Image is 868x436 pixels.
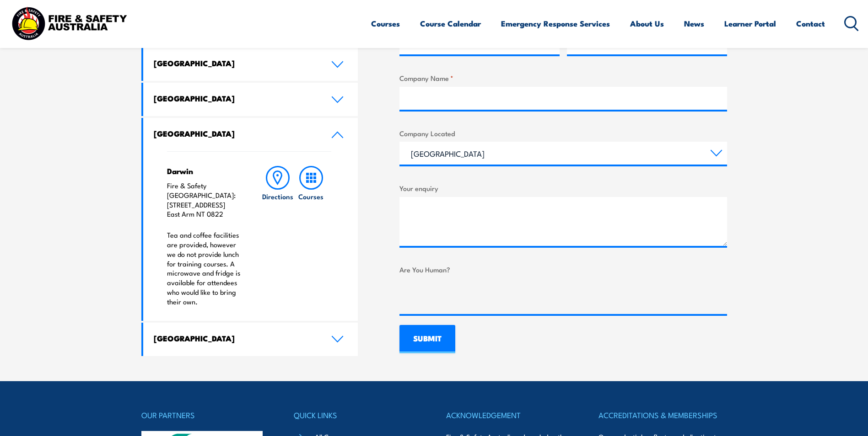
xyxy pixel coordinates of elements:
[399,278,539,314] iframe: reCAPTCHA
[598,409,727,421] h4: ACCREDITATIONS & MEMBERSHIPS
[399,183,727,193] label: Your enquiry
[724,11,776,36] a: Learner Portal
[796,11,825,36] a: Contact
[399,264,727,275] label: Are You Human?
[420,11,481,36] a: Course Calendar
[371,11,400,36] a: Courses
[167,166,243,176] h4: Darwin
[167,230,243,306] p: Tea and coffee facilities are provided, however we do not provide lunch for training courses. A m...
[399,325,455,353] input: SUBMIT
[446,409,574,421] h4: ACKNOWLEDGEMENT
[141,409,270,421] h4: OUR PARTNERS
[262,191,293,201] h6: Directions
[143,83,358,116] a: [GEOGRAPHIC_DATA]
[399,73,727,83] label: Company Name
[143,48,358,81] a: [GEOGRAPHIC_DATA]
[143,323,358,356] a: [GEOGRAPHIC_DATA]
[399,128,727,138] label: Company Located
[684,11,704,36] a: News
[630,11,664,36] a: About Us
[261,166,294,307] a: Directions
[298,191,323,201] h6: Courses
[154,128,318,138] h4: [GEOGRAPHIC_DATA]
[294,409,422,421] h4: QUICK LINKS
[295,166,328,307] a: Courses
[143,118,358,151] a: [GEOGRAPHIC_DATA]
[501,11,610,36] a: Emergency Response Services
[167,181,243,219] p: Fire & Safety [GEOGRAPHIC_DATA]: [STREET_ADDRESS] East Arm NT 0822
[154,333,318,343] h4: [GEOGRAPHIC_DATA]
[154,58,318,68] h4: [GEOGRAPHIC_DATA]
[154,93,318,103] h4: [GEOGRAPHIC_DATA]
